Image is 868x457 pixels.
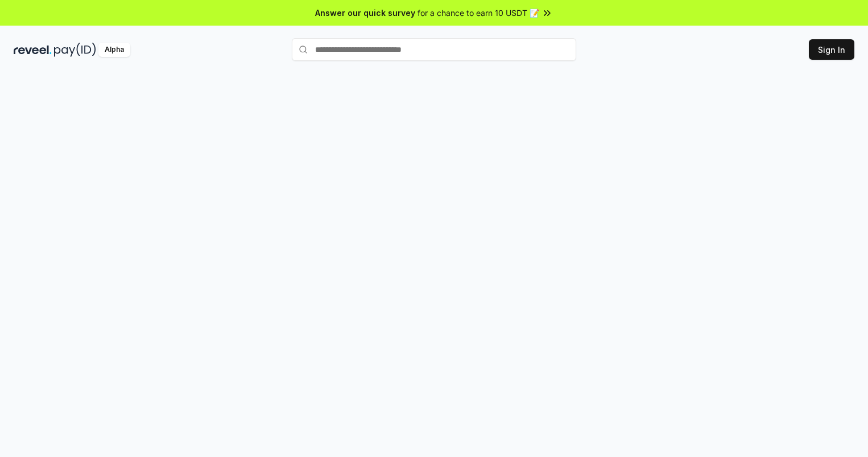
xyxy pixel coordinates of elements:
span: Answer our quick survey [315,7,415,19]
div: Alpha [98,43,130,57]
span: for a chance to earn 10 USDT 📝 [418,7,539,19]
img: pay_id [54,43,96,57]
img: reveel_dark [14,43,52,57]
button: Sign In [809,39,854,60]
